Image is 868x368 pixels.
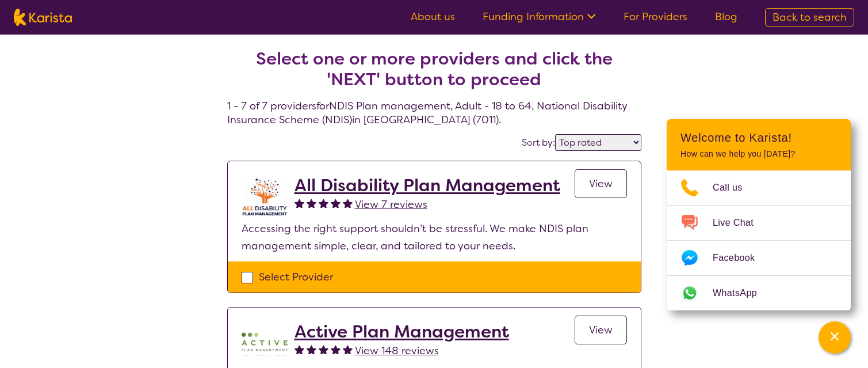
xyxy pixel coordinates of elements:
img: fullstar [343,344,353,354]
span: View 7 reviews [355,198,427,211]
img: fullstar [307,198,316,208]
img: Karista logo [14,9,72,26]
img: fullstar [331,344,341,354]
h2: Select one or more providers and click the 'NEXT' button to proceed [241,48,628,90]
span: View [589,177,613,191]
button: Channel Menu [819,321,851,354]
span: WhatsApp [713,284,771,302]
a: View 148 reviews [355,342,439,359]
span: Back to search [773,10,847,24]
span: Live Chat [713,214,767,232]
a: Web link opens in a new tab. [667,276,851,310]
img: fullstar [295,344,304,354]
a: Funding Information [483,10,596,24]
a: Back to search [765,8,854,26]
a: Blog [715,10,737,24]
a: For Providers [624,10,687,24]
label: Sort by: [522,136,555,149]
span: View [589,323,613,337]
p: Accessing the right support shouldn’t be stressful. We make NDIS plan management simple, clear, a... [242,220,627,255]
img: fullstar [331,198,341,208]
img: pypzb5qm7jexfhutod0x.png [242,321,288,367]
a: View [575,169,627,198]
img: fullstar [319,198,328,208]
img: fullstar [307,344,316,354]
h4: 1 - 7 of 7 providers for NDIS Plan management , Adult - 18 to 64 , National Disability Insurance ... [227,21,641,127]
p: How can we help you [DATE]? [680,149,837,159]
span: Facebook [713,249,768,267]
span: View 148 reviews [355,344,439,358]
img: fullstar [319,344,328,354]
span: Call us [713,179,756,196]
a: View 7 reviews [355,196,427,213]
a: All Disability Plan Management [295,175,560,196]
div: Channel Menu [667,119,851,310]
h2: Welcome to Karista! [680,131,837,145]
ul: Choose channel [667,170,851,310]
a: Active Plan Management [295,321,509,342]
img: at5vqv0lot2lggohlylh.jpg [242,175,288,220]
img: fullstar [295,198,304,208]
img: fullstar [343,198,353,208]
a: About us [411,10,455,24]
a: View [575,316,627,344]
